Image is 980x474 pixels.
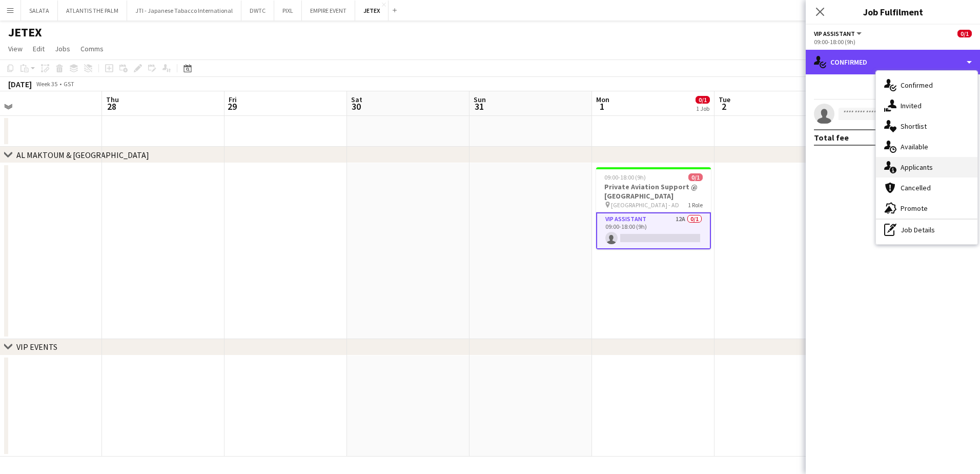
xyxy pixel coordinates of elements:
div: AL MAKTOUM & [GEOGRAPHIC_DATA] [16,150,149,160]
div: 1 Job [696,105,709,112]
a: Comms [76,42,108,55]
span: 2 [717,101,730,112]
div: [DATE] [8,79,32,89]
div: Confirmed [806,50,980,74]
button: SALATA [21,1,58,21]
div: Invited [876,95,977,116]
span: Week 35 [34,80,59,88]
button: ATLANTIS THE PALM [58,1,127,21]
h3: Private Aviation Support @ [GEOGRAPHIC_DATA] [596,182,711,201]
div: Total fee [814,132,849,143]
div: Applicants [876,157,977,177]
span: Sat [351,95,362,104]
button: VIP Assistant [814,30,863,37]
button: PIXL [274,1,302,21]
span: Edit [33,44,45,53]
div: Cancelled [876,177,977,198]
span: Jobs [55,44,70,53]
a: Edit [29,42,49,55]
span: 30 [350,101,362,112]
div: Confirmed [876,75,977,95]
span: 28 [105,101,119,112]
span: Comms [80,44,104,53]
span: VIP Assistant [814,30,855,37]
span: 1 [595,101,609,112]
button: JETEX [355,1,389,21]
span: 0/1 [696,96,710,104]
span: Mon [596,95,609,104]
div: 09:00-18:00 (9h) [814,38,972,46]
span: 0/1 [957,30,972,37]
span: 1 Role [688,201,703,209]
div: VIP EVENTS [16,342,57,352]
app-job-card: 09:00-18:00 (9h)0/1Private Aviation Support @ [GEOGRAPHIC_DATA] [GEOGRAPHIC_DATA] - AD1 RoleVIP A... [596,167,711,249]
span: Sun [474,95,486,104]
div: Promote [876,198,977,219]
span: 09:00-18:00 (9h) [604,173,646,181]
a: Jobs [51,42,74,55]
a: View [4,42,27,55]
div: Job Details [876,220,977,240]
h1: JETEX [8,25,42,40]
span: Fri [229,95,237,104]
span: [GEOGRAPHIC_DATA] - AD [611,201,679,209]
span: 31 [472,101,486,112]
div: Shortlist [876,116,977,136]
span: Tue [719,95,730,104]
button: EMPIRE EVENT [302,1,355,21]
span: Thu [106,95,119,104]
span: 0/1 [688,173,703,181]
app-card-role: VIP Assistant12A0/109:00-18:00 (9h) [596,212,711,249]
div: Available [876,136,977,157]
div: GST [64,80,74,88]
span: 29 [227,101,237,112]
button: JTI - Japanese Tabacco International [127,1,241,21]
h3: Job Fulfilment [806,5,980,18]
button: DWTC [241,1,274,21]
span: View [8,44,23,53]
